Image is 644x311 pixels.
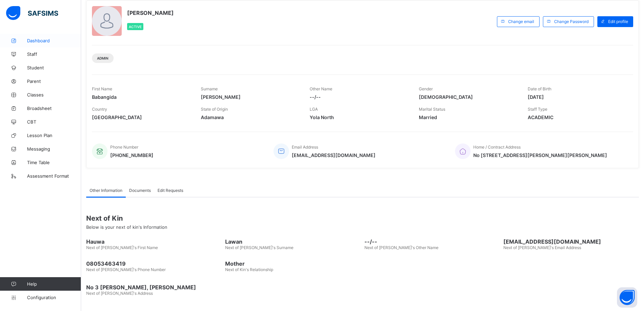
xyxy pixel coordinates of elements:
[27,38,81,43] span: Dashboard
[129,25,142,29] span: Active
[201,94,300,100] span: [PERSON_NAME]
[617,287,637,308] button: Open asap
[127,9,174,16] span: [PERSON_NAME]
[419,114,518,120] span: Married
[419,94,518,100] span: [DEMOGRAPHIC_DATA]
[473,145,521,150] span: Home / Contract Address
[310,107,318,112] span: LGA
[6,6,58,20] img: safsims
[90,188,122,193] span: Other Information
[528,114,626,120] span: ACADEMIC
[158,188,183,193] span: Edit Requests
[503,238,639,245] span: [EMAIL_ADDRESS][DOMAIN_NAME]
[364,238,500,245] span: --/--
[503,245,581,250] span: Next of [PERSON_NAME]'s Email Address
[110,145,138,150] span: Phone Number
[27,173,81,179] span: Assessment Format
[27,51,81,57] span: Staff
[608,19,628,24] span: Edit profile
[86,238,222,245] span: Hauwa
[86,245,158,250] span: Next of [PERSON_NAME]'s First Name
[292,152,376,158] span: [EMAIL_ADDRESS][DOMAIN_NAME]
[225,260,361,267] span: Mother
[27,133,81,138] span: Lesson Plan
[508,19,534,24] span: Change email
[27,146,81,152] span: Messaging
[364,245,438,250] span: Next of [PERSON_NAME]'s Other Name
[310,94,408,100] span: --/--
[528,94,626,100] span: [DATE]
[27,79,81,84] span: Parent
[27,106,81,111] span: Broadsheet
[225,267,273,272] span: Next of Kin's Relationship
[92,107,107,112] span: Country
[86,267,166,272] span: Next of [PERSON_NAME]'s Phone Number
[225,238,361,245] span: Lawan
[310,86,332,91] span: Other Name
[92,86,112,91] span: First Name
[419,107,445,112] span: Marital Status
[473,152,607,158] span: No [STREET_ADDRESS][PERSON_NAME][PERSON_NAME]
[419,86,433,91] span: Gender
[86,284,639,291] span: No 3 [PERSON_NAME], [PERSON_NAME]
[86,214,639,222] span: Next of Kin
[86,260,222,267] span: 08053463419
[201,86,218,91] span: Surname
[27,281,81,287] span: Help
[225,245,293,250] span: Next of [PERSON_NAME]'s Surname
[310,114,408,120] span: Yola North
[129,188,151,193] span: Documents
[86,224,167,230] span: Below is your next of kin's Information
[27,65,81,70] span: Student
[110,152,153,158] span: [PHONE_NUMBER]
[292,145,318,150] span: Email Address
[97,56,109,60] span: Admin
[528,86,551,91] span: Date of Birth
[92,94,191,100] span: Babangida
[27,160,81,165] span: Time Table
[27,119,81,125] span: CBT
[554,19,589,24] span: Change Password
[92,114,191,120] span: [GEOGRAPHIC_DATA]
[86,291,153,296] span: Next of [PERSON_NAME]'s Address
[27,295,81,300] span: Configuration
[528,107,547,112] span: Staff Type
[201,114,300,120] span: Adamawa
[201,107,228,112] span: State of Origin
[27,92,81,97] span: Classes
